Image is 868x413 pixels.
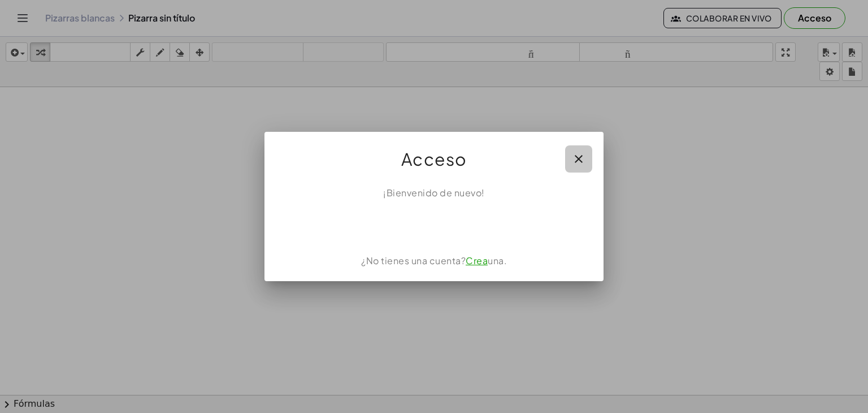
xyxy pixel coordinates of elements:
[466,255,488,266] a: Crea
[488,255,507,266] font: una.
[366,212,503,237] iframe: Botón Iniciar sesión con Google
[383,187,485,199] font: ¡Bienvenido de nuevo!
[361,255,466,266] font: ¿No tienes una cuenta?
[401,148,467,170] font: Acceso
